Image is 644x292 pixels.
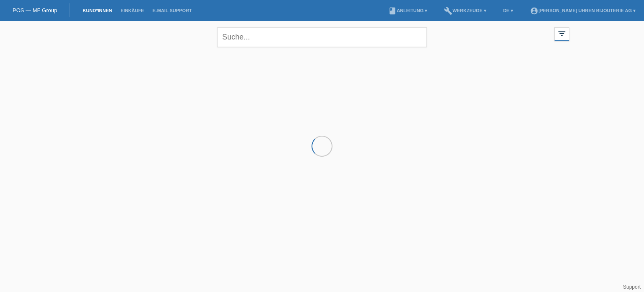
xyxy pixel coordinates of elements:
a: bookAnleitung ▾ [384,8,431,13]
i: account_circle [530,7,538,15]
a: buildWerkzeuge ▾ [440,8,491,13]
a: Support [623,284,641,290]
i: filter_list [557,29,566,38]
i: build [444,7,452,15]
i: book [388,7,397,15]
a: POS — MF Group [13,7,57,13]
a: E-Mail Support [148,8,196,13]
a: Kund*innen [78,8,116,13]
a: account_circle[PERSON_NAME] Uhren Bijouterie AG ▾ [526,8,640,13]
input: Suche... [217,27,427,47]
a: Einkäufe [116,8,148,13]
a: DE ▾ [499,8,517,13]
